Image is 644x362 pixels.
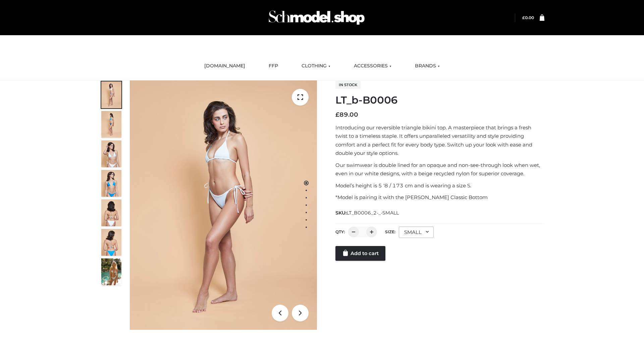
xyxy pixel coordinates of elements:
span: In stock [335,81,361,89]
span: £ [522,15,525,20]
a: FFP [264,59,283,73]
a: £0.00 [522,15,534,20]
span: SKU: [335,209,399,217]
p: Introducing our reversible triangle bikini top. A masterpiece that brings a fresh twist to a time... [335,123,544,158]
span: £ [335,111,339,118]
img: ArielClassicBikiniTop_CloudNine_AzureSky_OW114ECO_7-scaled.jpg [101,199,121,226]
a: BRANDS [410,59,445,73]
p: Model’s height is 5 ‘8 / 173 cm and is wearing a size S. [335,181,544,190]
p: Our swimwear is double lined for an opaque and non-see-through look when wet, even in our white d... [335,161,544,178]
img: ArielClassicBikiniTop_CloudNine_AzureSky_OW114ECO_8-scaled.jpg [101,229,121,256]
label: Size: [385,229,395,234]
a: ACCESSORIES [349,59,396,73]
bdi: 89.00 [335,111,358,118]
img: Schmodel Admin 964 [266,4,367,31]
img: ArielClassicBikiniTop_CloudNine_AzureSky_OW114ECO_1-scaled.jpg [101,81,121,108]
h1: LT_b-B0006 [335,94,544,106]
label: QTY: [335,229,345,234]
img: ArielClassicBikiniTop_CloudNine_AzureSky_OW114ECO_3-scaled.jpg [101,140,121,167]
a: CLOTHING [297,59,335,73]
img: ArielClassicBikiniTop_CloudNine_AzureSky_OW114ECO_1 [130,80,317,330]
div: SMALL [399,227,434,238]
a: Add to cart [335,246,385,261]
img: ArielClassicBikiniTop_CloudNine_AzureSky_OW114ECO_4-scaled.jpg [101,170,121,197]
a: [DOMAIN_NAME] [199,59,250,73]
img: Arieltop_CloudNine_AzureSky2.jpg [101,258,121,285]
bdi: 0.00 [522,15,534,20]
span: LT_B0006_2-_-SMALL [346,210,399,216]
p: *Model is pairing it with the [PERSON_NAME] Classic Bottom [335,193,544,202]
img: ArielClassicBikiniTop_CloudNine_AzureSky_OW114ECO_2-scaled.jpg [101,111,121,138]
